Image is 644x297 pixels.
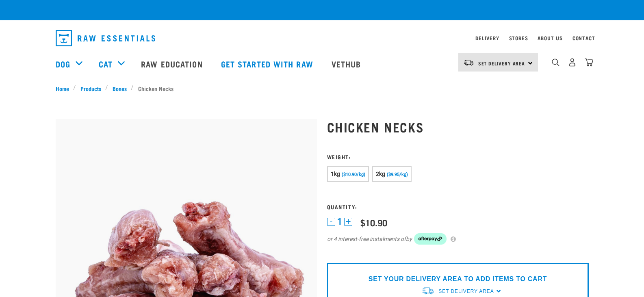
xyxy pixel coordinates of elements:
p: SET YOUR DELIVERY AREA TO ADD ITEMS TO CART [369,274,547,284]
img: van-moving.png [421,286,434,295]
a: Cat [99,58,113,70]
a: Stores [509,37,528,39]
a: Contact [572,37,595,39]
span: Set Delivery Area [438,288,494,294]
a: Raw Education [133,48,212,80]
nav: breadcrumbs [56,84,589,93]
span: 1 [337,217,342,226]
a: Delivery [475,37,499,39]
button: 2kg ($9.95/kg) [372,166,412,182]
span: ($10.90/kg) [342,172,365,177]
span: 2kg [376,171,386,177]
img: Raw Essentials Logo [56,30,155,46]
button: - [327,218,335,226]
h3: Quantity: [327,204,589,210]
div: or 4 interest-free instalments of by [327,233,589,245]
a: Products [76,84,105,93]
span: Set Delivery Area [478,62,525,65]
a: Get started with Raw [213,48,323,80]
img: home-icon-1@2x.png [552,59,559,66]
button: 1kg ($10.90/kg) [327,166,369,182]
a: About Us [538,37,562,39]
nav: dropdown navigation [49,27,595,50]
a: Home [56,84,74,93]
h1: Chicken Necks [327,119,589,134]
a: Dog [56,58,70,70]
a: Vethub [323,48,371,80]
h3: Weight: [327,154,589,160]
img: van-moving.png [463,59,474,66]
img: user.png [568,58,577,67]
img: Afterpay [414,233,447,245]
a: Bones [108,84,131,93]
img: home-icon@2x.png [585,58,593,67]
span: 1kg [331,171,340,177]
button: + [344,218,352,226]
span: ($9.95/kg) [387,172,408,177]
div: $10.90 [360,217,387,228]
